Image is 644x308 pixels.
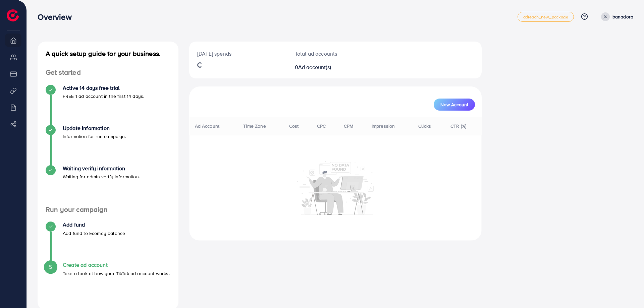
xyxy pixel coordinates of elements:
[38,222,178,262] li: Add fund
[63,222,125,228] h4: Add fund
[38,165,178,205] li: Waiting verify information
[598,12,633,21] a: banadora
[38,262,178,302] li: Create ad account
[434,99,475,111] button: New Account
[518,12,574,22] a: adreach_new_package
[197,50,279,58] p: [DATE] spends
[63,132,126,140] p: Information for run campaign.
[63,173,140,181] p: Waiting for admin verify information.
[440,102,468,107] span: New Account
[612,13,633,21] p: banadora
[7,9,19,21] img: logo
[38,205,178,214] h4: Run your campaign
[63,229,125,237] p: Add fund to Ecomdy balance
[38,85,178,125] li: Active 14 days free trial
[38,50,178,58] h4: A quick setup guide for your business.
[49,263,52,271] span: 5
[63,262,170,268] h4: Create ad account
[63,165,140,172] h4: Waiting verify information
[38,125,178,165] li: Update Information
[38,68,178,77] h4: Get started
[295,50,352,58] p: Total ad accounts
[63,269,170,278] p: Take a look at how your TikTok ad account works.
[298,63,331,71] span: Ad account(s)
[63,85,144,91] h4: Active 14 days free trial
[63,125,126,131] h4: Update Information
[38,12,77,22] h3: Overview
[295,64,352,70] h2: 0
[523,15,568,19] span: adreach_new_package
[63,92,144,100] p: FREE 1 ad account in the first 14 days.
